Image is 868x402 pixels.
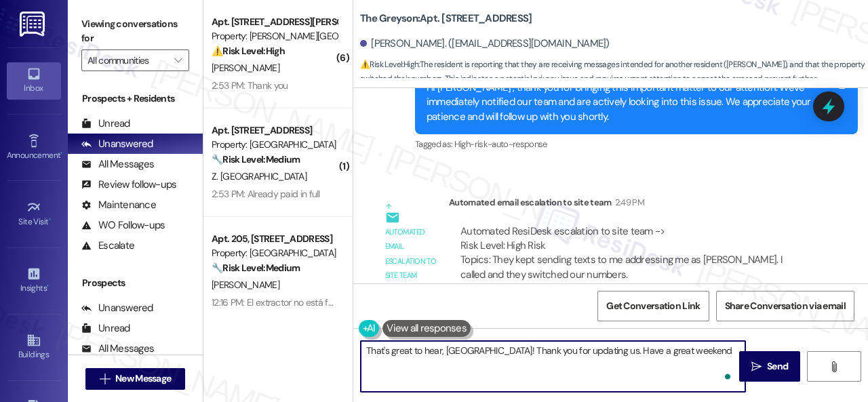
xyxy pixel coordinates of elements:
[20,12,47,37] img: ResiDesk Logo
[212,123,337,138] div: Apt. [STREET_ADDRESS]
[612,195,644,209] div: 2:49 PM
[212,279,279,291] span: [PERSON_NAME]
[68,276,203,290] div: Prospects
[212,79,288,92] div: 2:53 PM: Thank you
[360,12,532,26] b: The Greyson: Apt. [STREET_ADDRESS]
[212,170,307,182] span: Z. [GEOGRAPHIC_DATA]
[212,29,337,43] div: Property: [PERSON_NAME][GEOGRAPHIC_DATA]
[81,198,156,212] div: Maintenance
[81,14,189,49] label: Viewing conversations for
[606,299,700,313] span: Get Conversation Link
[212,188,320,200] div: 2:53 PM: Already paid in full
[174,55,182,66] i: 
[767,359,788,374] span: Send
[716,291,854,321] button: Share Conversation via email
[212,15,337,29] div: Apt. [STREET_ADDRESS][PERSON_NAME]
[81,218,165,233] div: WO Follow-ups
[212,62,279,74] span: [PERSON_NAME]
[60,148,62,158] span: •
[360,58,868,101] span: : The resident is reporting that they are receiving messages intended for another resident ([PERS...
[7,62,61,99] a: Inbox
[427,81,836,124] div: Hi [PERSON_NAME] , thank you for bringing this important matter to our attention. We've immediate...
[81,342,154,356] div: All Messages
[7,329,61,365] a: Buildings
[460,224,805,297] div: Automated ResiDesk escalation to site team -> Risk Level: High Risk Topics: They kept sending tex...
[87,49,167,71] input: All communities
[751,361,762,372] i: 
[81,157,154,172] div: All Messages
[100,374,110,384] i: 
[47,281,49,291] span: •
[415,134,858,154] div: Tagged as:
[361,341,745,392] textarea: To enrich screen reader interactions, please activate Accessibility in Grammarly extension settings
[449,195,816,214] div: Automated email escalation to site team
[739,351,800,382] button: Send
[81,137,153,151] div: Unanswered
[81,117,130,131] div: Unread
[7,262,61,299] a: Insights •
[212,138,337,152] div: Property: [GEOGRAPHIC_DATA]
[360,59,418,70] strong: ⚠️ Risk Level: High
[68,92,203,106] div: Prospects + Residents
[212,262,300,274] strong: 🔧 Risk Level: Medium
[725,299,846,313] span: Share Conversation via email
[49,215,51,224] span: •
[212,296,509,308] div: 12:16 PM: El extractor no está funcionando bien se mantiene húmero el baño
[81,301,153,315] div: Unanswered
[115,371,171,386] span: New Message
[212,246,337,260] div: Property: [GEOGRAPHIC_DATA]
[85,368,186,390] button: New Message
[7,196,61,233] a: Site Visit •
[212,45,285,57] strong: ⚠️ Risk Level: High
[454,138,547,150] span: High-risk-auto-response
[81,178,176,192] div: Review follow-ups
[212,153,300,165] strong: 🔧 Risk Level: Medium
[829,361,839,372] i: 
[212,232,337,246] div: Apt. 205, [STREET_ADDRESS]
[81,239,134,253] div: Escalate
[81,321,130,336] div: Unread
[360,37,610,51] div: [PERSON_NAME]. ([EMAIL_ADDRESS][DOMAIN_NAME])
[385,225,438,283] div: Automated email escalation to site team
[597,291,709,321] button: Get Conversation Link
